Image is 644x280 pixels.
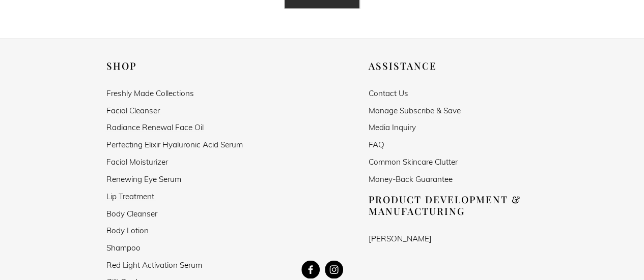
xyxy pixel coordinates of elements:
[369,122,416,131] a: Media Inquiry
[369,157,458,166] a: Common Skincare Clutter
[369,193,538,216] h2: Product Development & Manufacturing
[369,88,408,97] a: Contact Us
[106,88,193,97] a: Freshly Made Collections
[369,234,432,242] a: [PERSON_NAME]
[301,260,320,278] a: Kevin Lesser
[106,157,167,166] a: Facial Moisturizer
[369,140,384,148] a: FAQ
[106,59,275,71] h2: Shop
[369,59,538,71] h2: Assistance
[106,122,203,131] a: Radiance Renewal Face Oil
[106,226,148,234] a: Body Lotion
[106,243,140,252] a: Shampoo
[106,174,181,183] a: Renewing Eye Serum
[325,260,343,278] a: Instagram
[106,106,159,114] a: Facial Cleanser
[106,209,157,217] a: Body Cleanser
[369,174,453,183] a: Money-Back Guarantee
[106,192,154,200] a: Lip Treatment
[106,140,242,148] a: Perfecting Elixir Hyaluronic Acid Serum
[369,106,461,114] a: Manage Subscribe & Save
